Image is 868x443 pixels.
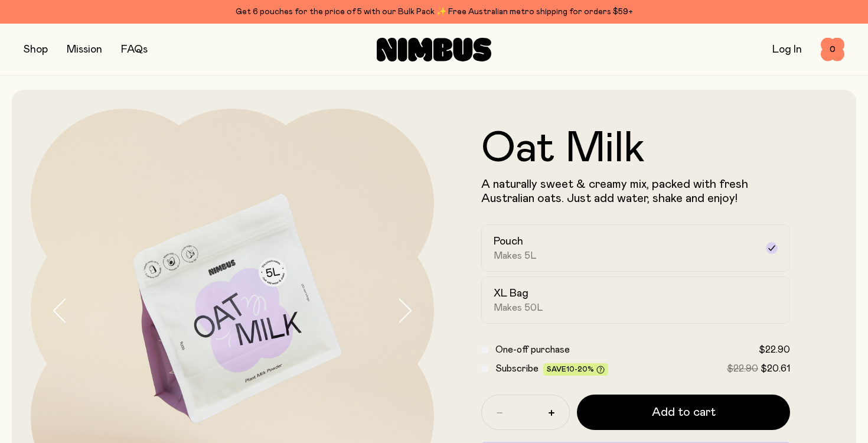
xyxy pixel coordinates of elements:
span: $20.61 [761,364,790,373]
span: Makes 5L [494,250,537,262]
div: Get 6 pouches for the price of 5 with our Bulk Pack ✨ Free Australian metro shipping for orders $59+ [24,5,844,19]
span: Makes 50L [494,302,543,314]
button: Add to cart [577,395,790,430]
span: Save [547,366,605,374]
a: Log In [772,44,802,55]
button: 0 [821,38,844,61]
h2: XL Bag [494,286,528,301]
a: Mission [67,44,102,55]
span: 10-20% [566,366,594,373]
h2: Pouch [494,234,523,249]
p: A naturally sweet & creamy mix, packed with fresh Australian oats. Just add water, shake and enjoy! [481,177,790,206]
span: $22.90 [759,345,790,354]
span: Add to cart [652,404,716,421]
h1: Oat Milk [481,128,790,170]
span: $22.90 [727,364,758,373]
a: FAQs [121,44,148,55]
span: Subscribe [495,364,539,373]
span: One-off purchase [495,345,570,354]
